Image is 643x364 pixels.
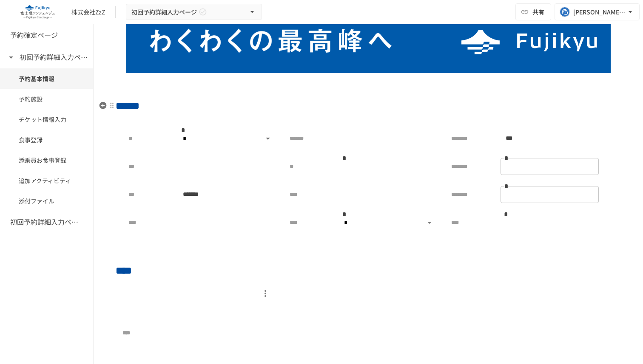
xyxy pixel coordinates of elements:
h6: 初回予約詳細入力ページ [10,217,78,228]
span: 添付ファイル [19,196,74,206]
span: 予約施設 [19,94,74,104]
span: 追加アクティビティ [19,176,74,185]
button: [PERSON_NAME][EMAIL_ADDRESS][PERSON_NAME][DOMAIN_NAME] [555,3,640,20]
div: 株式会社ZzZ [71,8,105,17]
span: チケット情報入力 [19,115,74,124]
span: 初回予約詳細入力ページ [131,7,197,17]
span: 食事登録 [19,135,74,144]
span: 予約基本情報 [19,74,74,83]
h6: 予約確定ページ [10,30,58,41]
img: eQeGXtYPV2fEKIA3pizDiVdzO5gJTl2ahLbsPaD2E4R [10,5,65,19]
span: 添乗員お食事登録 [19,155,74,165]
span: 共有 [532,7,544,17]
button: 初回予約詳細入力ページ [126,4,262,20]
button: 共有 [515,3,551,20]
div: [PERSON_NAME][EMAIL_ADDRESS][PERSON_NAME][DOMAIN_NAME] [573,7,626,17]
h6: 初回予約詳細入力ページ [20,52,88,63]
